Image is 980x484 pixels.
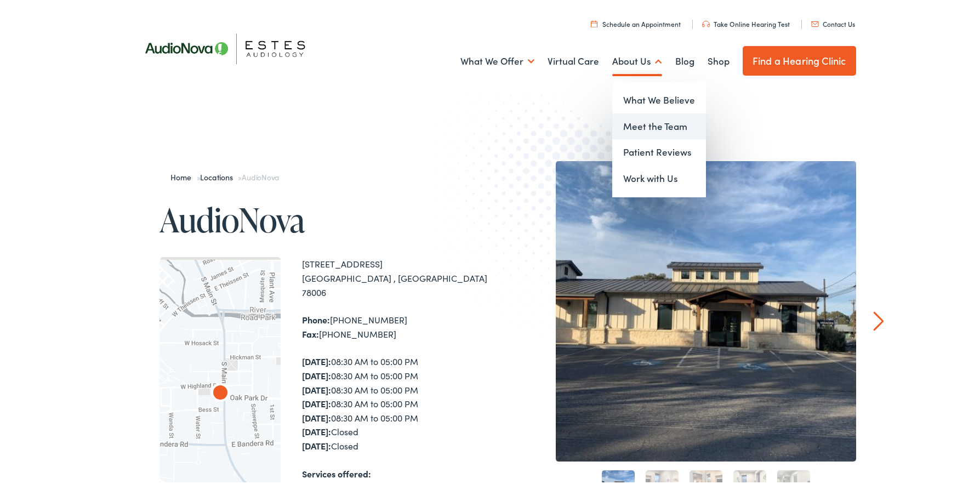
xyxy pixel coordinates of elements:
[303,311,494,339] div: [PHONE_NUMBER] [PHONE_NUMBER]
[612,39,662,79] a: About Us
[303,367,332,379] strong: [DATE]:
[303,326,320,338] strong: Fax:
[303,311,331,323] strong: Phone:
[160,200,494,236] h1: AudioNova
[171,169,280,180] span: » »
[591,17,681,26] a: Schedule an Appointment
[460,39,534,79] a: What We Offer
[171,169,197,180] a: Home
[612,137,706,163] a: Patient Reviews
[303,437,332,449] strong: [DATE]:
[207,379,233,405] div: AudioNova
[743,44,856,73] a: Find a Hearing Clinic
[303,395,332,407] strong: [DATE]:
[303,423,332,435] strong: [DATE]:
[303,465,372,477] strong: Services offered:
[675,39,694,79] a: Blog
[811,17,856,26] a: Contact Us
[303,381,332,394] strong: [DATE]:
[591,18,597,25] img: utility icon
[303,352,494,451] div: 08:30 AM to 05:00 PM 08:30 AM to 05:00 PM 08:30 AM to 05:00 PM 08:30 AM to 05:00 PM 08:30 AM to 0...
[612,111,706,138] a: Meet the Team
[548,39,599,79] a: Virtual Care
[242,169,279,180] span: AudioNova
[612,163,706,190] a: Work with Us
[873,309,884,329] a: Next
[702,17,790,26] a: Take Online Hearing Test
[303,353,332,365] strong: [DATE]:
[612,85,706,111] a: What We Believe
[708,39,730,79] a: Shop
[200,169,238,180] a: Locations
[702,19,710,25] img: utility icon
[811,19,819,25] img: utility icon
[303,255,494,297] div: [STREET_ADDRESS] [GEOGRAPHIC_DATA] , [GEOGRAPHIC_DATA] 78006
[303,409,332,422] strong: [DATE]:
